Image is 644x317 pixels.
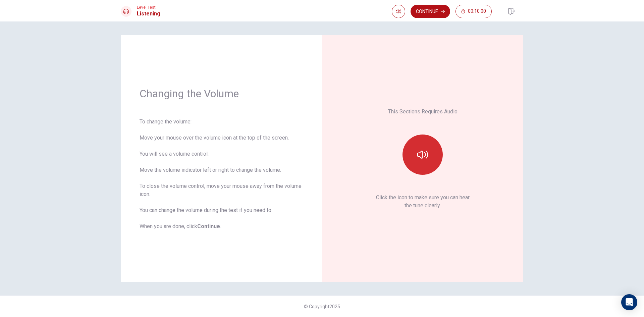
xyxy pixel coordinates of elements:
[388,108,458,116] p: This Sections Requires Audio
[304,304,340,309] span: © Copyright 2025
[137,10,160,18] h1: Listening
[137,5,160,10] span: Level Test
[140,118,303,230] div: To change the volume: Move your mouse over the volume icon at the top of the screen. You will see...
[197,223,220,229] b: Continue
[411,5,450,18] button: Continue
[376,194,470,210] p: Click the icon to make sure you can hear the tune clearly.
[468,9,486,14] span: 00:10:00
[140,87,303,100] h1: Changing the Volume
[455,5,492,18] button: 00:10:00
[621,294,637,310] div: Open Intercom Messenger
